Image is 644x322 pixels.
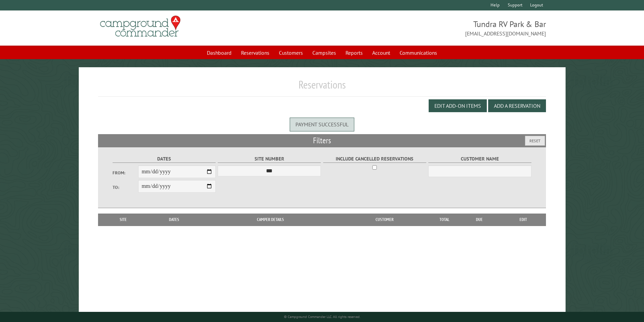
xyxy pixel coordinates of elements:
label: To: [113,184,138,191]
th: Customer [338,214,431,226]
a: Campsites [308,46,340,59]
th: Due [458,214,501,226]
small: © Campground Commander LLC. All rights reserved. [284,315,360,319]
a: Communications [396,46,441,59]
label: Customer Name [428,155,531,163]
th: Dates [145,214,203,226]
a: Dashboard [203,46,236,59]
label: Include Cancelled Reservations [323,155,426,163]
button: Reset [525,136,545,146]
span: Tundra RV Park & Bar [EMAIL_ADDRESS][DOMAIN_NAME] [322,19,546,38]
a: Account [368,46,394,59]
th: Total [431,214,458,226]
div: Payment successful [290,118,354,131]
label: From: [113,170,138,176]
th: Site [101,214,145,226]
th: Camper Details [203,214,338,226]
label: Site Number [218,155,321,163]
th: Edit [501,214,546,226]
button: Edit Add-on Items [429,99,487,112]
button: Add a Reservation [488,99,546,112]
h2: Filters [98,134,546,147]
h1: Reservations [98,78,546,97]
a: Reports [341,46,367,59]
a: Reservations [237,46,273,59]
label: Dates [113,155,216,163]
img: Campground Commander [98,13,183,40]
a: Customers [275,46,307,59]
